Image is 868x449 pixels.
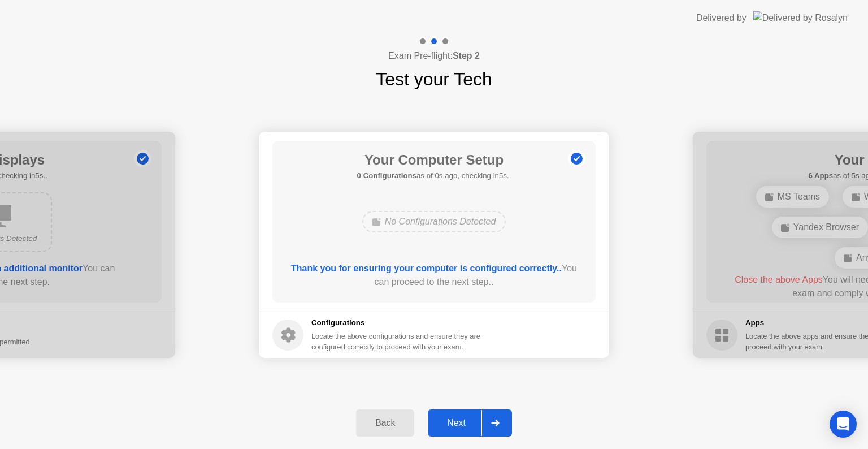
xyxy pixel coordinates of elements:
div: No Configurations Detected [362,211,506,232]
div: Delivered by [696,11,747,25]
h1: Your Computer Setup [357,150,511,170]
b: Step 2 [453,51,480,61]
div: Back [359,418,411,428]
div: Next [431,418,481,428]
b: 0 Configurations [357,171,416,180]
div: Locate the above configurations and ensure they are configured correctly to proceed with your exam. [311,331,483,352]
h5: as of 0s ago, checking in5s.. [357,170,511,182]
h4: Exam Pre-flight: [388,49,480,63]
h5: Configurations [311,317,483,329]
div: Open Intercom Messenger [830,411,857,438]
div: You can proceed to the next step.. [289,262,580,289]
h1: Test your Tech [376,66,492,93]
img: Delivered by Rosalyn [753,11,848,24]
button: Next [428,409,512,437]
button: Back [356,409,414,437]
b: Thank you for ensuring your computer is configured correctly.. [291,264,562,273]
